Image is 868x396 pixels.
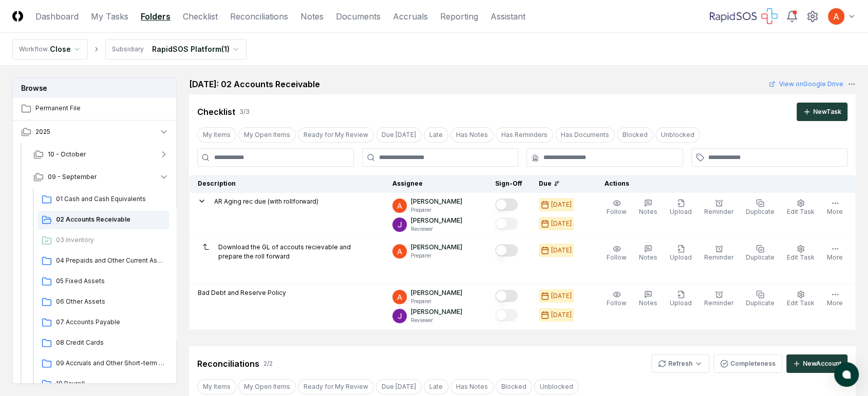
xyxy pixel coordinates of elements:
[450,379,494,394] button: Has Notes
[825,197,845,219] button: More
[825,288,845,310] button: More
[56,194,165,204] span: 01 Cash and Cash Equivalents
[786,354,847,373] button: NewAccount
[596,179,847,188] div: Actions
[813,107,841,116] div: New Task
[495,290,518,302] button: Mark complete
[702,197,735,219] button: Reminder
[56,256,165,265] span: 04 Prepaids and Other Current Assets
[495,199,518,211] button: Mark complete
[785,197,817,219] button: Edit Task
[787,253,815,261] span: Edit Task
[411,216,462,225] p: [PERSON_NAME]
[639,208,657,215] span: Notes
[651,354,709,373] button: Refresh
[13,78,176,97] h3: Browse
[183,10,218,23] a: Checklist
[298,127,374,143] button: Ready for My Review
[746,253,775,261] span: Duplicate
[450,127,494,143] button: Has Notes
[803,359,841,368] div: New Account
[238,379,296,394] button: My Open Items
[785,243,817,264] button: Edit Task
[238,127,296,143] button: My Open Items
[13,97,177,120] a: Permanent File
[263,359,273,368] div: 2 / 2
[490,10,525,23] a: Assistant
[411,252,462,260] p: Preparer
[411,243,462,252] p: [PERSON_NAME]
[56,276,165,286] span: 05 Fixed Assets
[56,297,165,306] span: 06 Other Assets
[411,307,462,316] p: [PERSON_NAME]
[551,246,572,255] div: [DATE]
[605,243,629,264] button: Follow
[710,8,778,25] img: RapidSOS logo
[411,316,462,324] p: Reviewer
[37,313,169,332] a: 07 Accounts Payable
[112,45,144,54] div: Subsidiary
[336,10,381,23] a: Documents
[769,80,843,89] a: View onGoogle Drive
[56,215,165,224] span: 02 Accounts Receivable
[744,243,777,264] button: Duplicate
[376,127,422,143] button: Due Today
[197,106,235,118] div: Checklist
[617,127,653,143] button: Blocked
[534,379,579,394] button: Unblocked
[25,143,177,166] button: 10 - October
[197,379,236,394] button: My Items
[392,290,407,304] img: ACg8ocK3mdmu6YYpaRl40uhUUGu9oxSxFSb1vbjsnEih2JuwAH1PGA=s96-c
[197,358,259,370] div: Reconciliations
[637,197,659,219] button: Notes
[746,208,775,215] span: Duplicate
[746,299,775,307] span: Duplicate
[25,166,177,188] button: 09 - September
[670,299,692,307] span: Upload
[91,10,128,23] a: My Tasks
[713,354,782,373] button: Completeness
[744,288,777,310] button: Duplicate
[496,127,553,143] button: Has Reminders
[392,244,407,259] img: ACg8ocK3mdmu6YYpaRl40uhUUGu9oxSxFSb1vbjsnEih2JuwAH1PGA=s96-c
[35,104,169,113] span: Permanent File
[551,200,572,209] div: [DATE]
[384,175,487,193] th: Assignee
[376,379,422,394] button: Due Today
[785,288,817,310] button: Edit Task
[787,208,815,215] span: Edit Task
[37,190,169,209] a: 01 Cash and Cash Equivalents
[218,243,376,261] p: Download the GL of accouts recievable and prepare the roll forward
[56,379,165,388] span: 10 Payroll
[239,107,250,116] div: 3 / 3
[487,175,531,193] th: Sign-Off
[668,243,694,264] button: Upload
[605,197,629,219] button: Follow
[639,299,657,307] span: Notes
[392,199,407,213] img: ACg8ocK3mdmu6YYpaRl40uhUUGu9oxSxFSb1vbjsnEih2JuwAH1PGA=s96-c
[392,217,407,232] img: ACg8ocKTC56tjQR6-o9bi8poVV4j_qMfO6M0RniyL9InnBgkmYdNig=s96-c
[834,362,859,387] button: atlas-launcher
[141,10,171,23] a: Folders
[56,235,165,245] span: 03 Inventory
[37,375,169,393] a: 10 Payroll
[639,253,657,261] span: Notes
[424,127,448,143] button: Late
[198,288,286,298] p: Bad Debt and Reserve Policy
[37,231,169,250] a: 03 Inventory
[35,127,50,136] span: 2025
[704,299,733,307] span: Reminder
[704,253,733,261] span: Reminder
[797,103,847,121] button: NewTask
[392,309,407,323] img: ACg8ocKTC56tjQR6-o9bi8poVV4j_qMfO6M0RniyL9InnBgkmYdNig=s96-c
[539,179,580,188] div: Due
[411,298,462,305] p: Preparer
[551,291,572,301] div: [DATE]
[605,288,629,310] button: Follow
[495,217,518,230] button: Mark complete
[197,127,236,143] button: My Items
[190,175,385,193] th: Description
[607,299,627,307] span: Follow
[48,172,97,182] span: 09 - September
[37,211,169,229] a: 02 Accounts Receivable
